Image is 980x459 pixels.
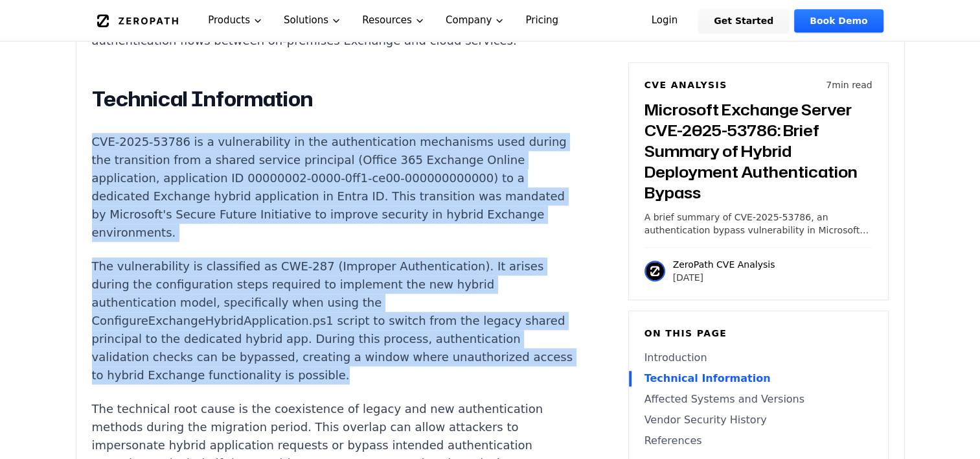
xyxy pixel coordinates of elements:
[698,9,789,32] a: Get Started
[92,133,574,242] p: CVE-2025-53786 is a vulnerability in the authentication mechanisms used during the transition fro...
[644,350,872,366] a: Introduction
[644,327,872,340] h6: On this page
[636,9,694,32] a: Login
[644,392,872,407] a: Affected Systems and Versions
[644,371,872,386] a: Technical Information
[826,78,872,91] p: 7 min read
[794,9,883,32] a: Book Demo
[92,257,574,384] p: The vulnerability is classified as CWE-287 (Improper Authentication). It arises during the config...
[92,86,574,112] h2: Technical Information
[644,78,727,91] h6: CVE Analysis
[644,412,872,428] a: Vendor Security History
[673,258,775,271] p: ZeroPath CVE Analysis
[673,271,775,284] p: [DATE]
[644,211,872,237] p: A brief summary of CVE-2025-53786, an authentication bypass vulnerability in Microsoft Exchange S...
[644,261,665,281] img: ZeroPath CVE Analysis
[644,433,872,449] a: References
[644,99,872,203] h3: Microsoft Exchange Server CVE-2025-53786: Brief Summary of Hybrid Deployment Authentication Bypass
